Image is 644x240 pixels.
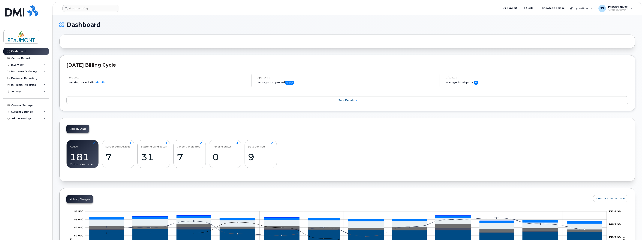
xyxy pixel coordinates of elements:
h4: Disputes [446,76,628,79]
span: Compare To Last Year [596,197,625,200]
tspan: $2,500 [74,226,83,229]
a: Pending Status0 [212,142,238,166]
g: GST [89,215,602,223]
h5: Managerial Disputes [446,81,628,85]
g: $0 [74,234,83,237]
h5: Managers Approved [257,81,436,85]
a: details [96,81,105,84]
div: 181 [70,151,95,163]
div: Cancel Candidates [177,142,200,148]
a: Cancel Candidates7 [177,142,202,166]
g: $0 [74,226,83,229]
span: More Details [338,99,354,102]
div: Pending Status [212,142,232,148]
h4: Process [69,76,248,79]
a: Suspended Devices7 [105,142,131,166]
g: $0 [74,210,83,213]
tspan: 232.8 GB [609,210,621,213]
tspan: $3,000 [74,218,83,221]
div: 7 [105,151,131,163]
tspan: $3,500 [74,210,83,213]
span: Dashboard [67,22,101,28]
span: 0 [474,81,478,85]
h2: [DATE] Billing Cycle [66,62,628,68]
button: Compare To Last Year [593,195,628,202]
div: Data Conflicts [248,142,266,148]
g: $0 [74,218,83,221]
g: Features [89,218,602,229]
div: 7 [177,151,202,163]
tspan: $2,000 [74,234,83,237]
li: Waiting for Bill Files [69,81,248,84]
div: 31 [141,151,167,163]
div: Click to view more [70,163,95,166]
a: Data Conflicts9 [248,142,273,166]
div: Suspended Devices [105,142,130,148]
g: Data [89,224,602,232]
div: Suspend Candidates [141,142,167,148]
h4: Approvals [257,76,436,79]
div: 9 [248,151,273,163]
tspan: 139.7 GB [609,235,621,238]
span: 0 of 0 [285,81,294,85]
a: Active181Click to view more [70,142,95,166]
div: Active [70,142,78,148]
tspan: 186.3 GB [609,223,621,226]
a: Suspend Candidates31 [141,142,167,166]
div: 0 [212,151,238,163]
